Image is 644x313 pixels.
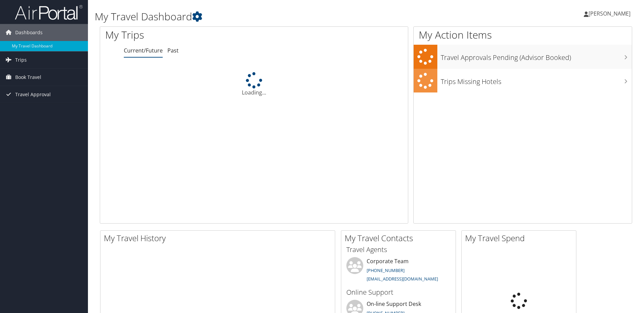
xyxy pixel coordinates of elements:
[105,28,275,42] h1: My Trips
[15,24,43,41] span: Dashboards
[343,257,454,285] li: Corporate Team
[15,4,83,20] img: airportal-logo.png
[15,69,41,86] span: Book Travel
[441,74,632,86] h3: Trips Missing Hotels
[345,232,456,244] h2: My Travel Contacts
[367,267,405,273] a: [PHONE_NUMBER]
[15,51,27,68] span: Trips
[346,288,451,297] h3: Online Support
[346,245,451,254] h3: Travel Agents
[124,47,163,54] a: Current/Future
[95,9,456,24] h1: My Travel Dashboard
[589,10,630,17] span: [PERSON_NAME]
[465,232,576,244] h2: My Travel Spend
[15,86,51,103] span: Travel Approval
[414,45,632,69] a: Travel Approvals Pending (Advisor Booked)
[584,3,637,24] a: [PERSON_NAME]
[441,49,632,62] h3: Travel Approvals Pending (Advisor Booked)
[167,47,179,54] a: Past
[104,232,335,244] h2: My Travel History
[100,72,408,97] div: Loading...
[414,69,632,93] a: Trips Missing Hotels
[414,28,632,42] h1: My Action Items
[367,276,438,282] a: [EMAIL_ADDRESS][DOMAIN_NAME]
